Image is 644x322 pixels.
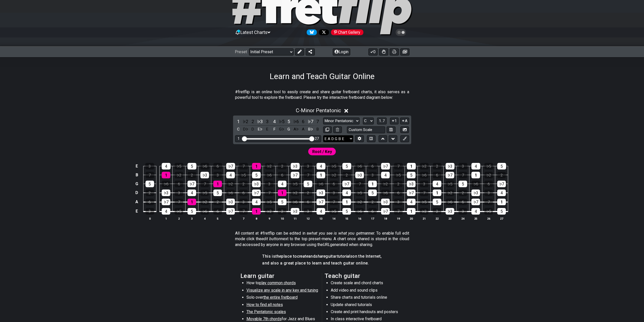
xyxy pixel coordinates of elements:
[366,216,379,221] th: 17
[331,295,403,302] li: Share charts and tutorials online
[329,199,338,205] div: 7
[497,199,506,205] div: 1
[242,118,249,125] div: toggle scale degree
[257,126,263,133] div: toggle pitch class
[252,163,261,169] div: 1
[446,199,454,205] div: ♭6
[259,280,296,285] span: play common chords
[262,260,382,266] h4: and also a great place to learn and teach guitar online.
[471,172,480,178] div: 1
[394,181,403,187] div: 2
[175,199,183,205] div: 7
[471,163,480,169] div: 4
[337,254,352,259] em: tutorials
[252,172,261,178] div: 5
[226,199,235,205] div: ♭3
[265,172,274,178] div: ♭6
[484,208,493,215] div: ♭5
[407,163,416,169] div: 1
[213,208,222,215] div: 6
[325,273,404,279] h2: Teach guitar
[291,181,299,187] div: ♭5
[497,172,506,178] div: 2
[240,273,320,279] h2: Learn guitar
[173,216,185,221] th: 2
[309,231,362,236] em: what you see is what you get
[331,280,403,287] li: Create scale and chord charts
[278,181,286,187] div: 4
[226,190,235,196] div: ♭6
[235,126,242,133] div: toggle pitch class
[471,199,480,205] div: ♭7
[285,118,292,125] div: toggle scale degree
[392,216,405,221] th: 19
[323,118,360,124] select: Scale
[446,190,454,196] div: ♭2
[420,163,429,169] div: ♭2
[331,288,403,295] li: Add video and sound clips
[431,216,444,221] th: 22
[368,199,377,205] div: 2
[407,190,416,196] div: ♭7
[235,135,321,142] div: Visible fret range
[331,309,403,316] li: Create and print handouts and posters
[224,216,237,221] th: 6
[312,148,332,155] span: First enable full edit mode to edit
[252,181,261,187] div: ♭3
[188,190,196,196] div: 4
[146,208,154,215] div: 3
[381,199,390,205] div: ♭3
[213,199,222,205] div: 2
[265,208,274,215] div: ♭2
[143,216,156,221] th: 0
[297,254,308,259] em: create
[497,208,506,215] div: 5
[482,216,495,221] th: 26
[394,199,403,205] div: 3
[235,118,242,125] div: toggle scale degree
[198,216,211,221] th: 4
[314,126,321,133] div: toggle pitch class
[304,208,312,215] div: 3
[400,118,409,124] button: A
[381,190,390,196] div: ♭6
[278,118,285,125] div: toggle scale degree
[200,190,209,196] div: ♭5
[235,231,409,248] p: All content at #fretflip can be edited in a manner. To enable full edit mode click the next to th...
[389,135,397,142] button: Move down
[497,181,506,187] div: ♭7
[252,208,261,215] div: 1
[456,216,469,221] th: 24
[188,199,196,205] div: 1
[355,172,364,178] div: ♭3
[275,254,281,259] em: the
[459,208,467,215] div: 3
[188,172,196,178] div: 2
[342,190,351,196] div: 4
[304,199,312,205] div: 6
[200,163,209,169] div: ♭6
[213,181,222,187] div: 1
[246,280,319,287] li: How to
[175,190,183,196] div: 3
[162,190,170,196] div: ♭3
[495,216,508,221] th: 27
[368,190,377,196] div: 5
[317,181,325,187] div: ♭6
[278,126,285,133] div: toggle pitch class
[265,199,274,205] div: ♭5
[459,163,467,169] div: 3
[300,118,306,125] div: toggle scale degree
[355,163,364,169] div: ♭6
[175,208,183,215] div: ♭5
[329,29,363,35] a: #fretflip at Pinterest
[264,126,271,133] div: toggle pitch class
[134,188,140,197] td: D
[304,172,312,178] div: 7
[484,190,493,196] div: 3
[368,48,378,55] button: 0
[331,29,363,35] div: Chart Gallery
[296,107,341,113] span: C - Minor Pentatonic
[433,172,441,178] div: 6
[185,216,198,221] th: 3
